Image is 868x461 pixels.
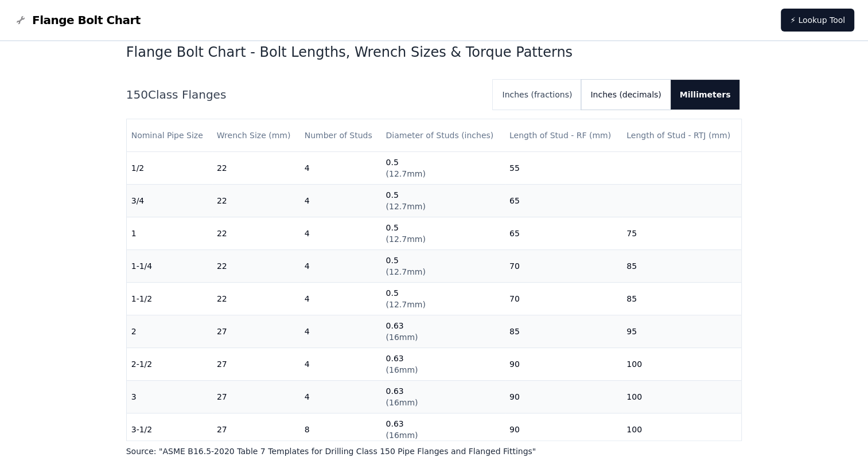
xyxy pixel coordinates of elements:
[622,381,741,413] td: 100
[505,217,622,250] td: 65
[300,185,382,217] td: 4
[622,348,741,381] td: 100
[622,217,741,250] td: 75
[127,348,212,381] td: 2-1/2
[505,152,622,185] td: 55
[381,348,504,381] td: 0.63
[386,365,418,374] span: ( 16mm )
[300,413,382,446] td: 8
[381,217,504,250] td: 0.5
[381,413,504,446] td: 0.63
[381,185,504,217] td: 0.5
[126,43,742,61] h1: Flange Bolt Chart - Bolt Lengths, Wrench Sizes & Torque Patterns
[381,381,504,413] td: 0.63
[127,217,212,250] td: 1
[386,333,418,342] span: ( 16mm )
[212,217,300,250] td: 22
[505,315,622,348] td: 85
[127,250,212,283] td: 1-1/4
[622,413,741,446] td: 100
[505,413,622,446] td: 90
[622,119,741,152] th: Length of Stud - RTJ (mm)
[505,348,622,381] td: 90
[386,169,425,178] span: ( 12.7mm )
[126,87,484,103] h2: 150 Class Flanges
[381,315,504,348] td: 0.63
[300,315,382,348] td: 4
[300,283,382,315] td: 4
[505,119,622,152] th: Length of Stud - RF (mm)
[386,202,425,211] span: ( 12.7mm )
[381,250,504,283] td: 0.5
[300,250,382,283] td: 4
[622,315,741,348] td: 95
[127,119,212,152] th: Nominal Pipe Size
[212,250,300,283] td: 22
[212,283,300,315] td: 22
[581,80,670,110] button: Inches (decimals)
[126,446,742,457] p: Source: " ASME B16.5-2020 Table 7 Templates for Drilling Class 150 Pipe Flanges and Flanged Fitti...
[14,13,28,27] img: Flange Bolt Chart Logo
[212,119,300,152] th: Wrench Size (mm)
[300,381,382,413] td: 4
[127,283,212,315] td: 1-1/2
[381,152,504,185] td: 0.5
[781,9,854,32] a: ⚡ Lookup Tool
[127,381,212,413] td: 3
[212,348,300,381] td: 27
[505,381,622,413] td: 90
[622,250,741,283] td: 85
[505,250,622,283] td: 70
[493,80,581,110] button: Inches (fractions)
[300,119,382,152] th: Number of Studs
[505,283,622,315] td: 70
[212,381,300,413] td: 27
[300,152,382,185] td: 4
[212,315,300,348] td: 27
[300,217,382,250] td: 4
[505,185,622,217] td: 65
[300,348,382,381] td: 4
[386,235,425,244] span: ( 12.7mm )
[212,185,300,217] td: 22
[671,80,740,110] button: Millimeters
[622,283,741,315] td: 85
[381,119,504,152] th: Diameter of Studs (inches)
[127,315,212,348] td: 2
[386,267,425,276] span: ( 12.7mm )
[386,431,418,440] span: ( 16mm )
[381,283,504,315] td: 0.5
[212,413,300,446] td: 27
[127,152,212,185] td: 1/2
[32,12,141,28] span: Flange Bolt Chart
[127,413,212,446] td: 3-1/2
[127,185,212,217] td: 3/4
[212,152,300,185] td: 22
[386,398,418,407] span: ( 16mm )
[386,300,425,309] span: ( 12.7mm )
[14,12,141,28] a: Flange Bolt Chart LogoFlange Bolt Chart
